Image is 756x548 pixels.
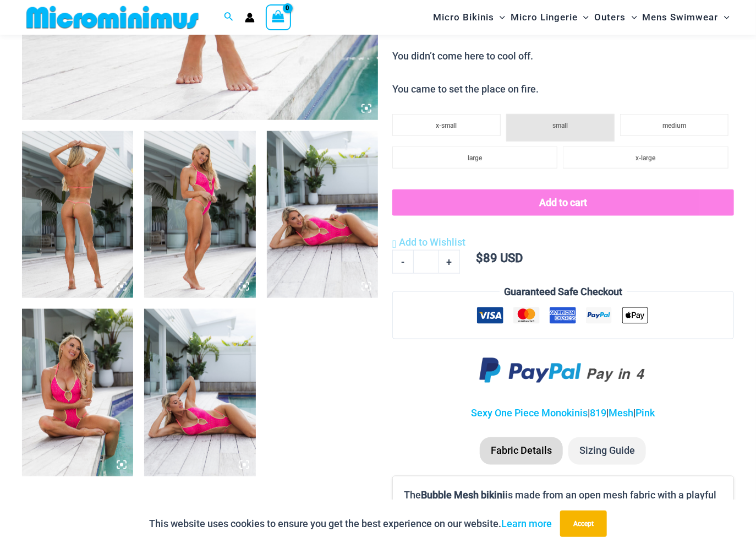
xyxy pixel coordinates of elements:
input: Product quantity [413,250,439,273]
nav: Site Navigation [429,2,734,33]
a: Micro LingerieMenu ToggleMenu Toggle [508,3,591,31]
a: - [392,250,413,273]
span: medium [662,122,686,129]
a: 819 [590,407,606,419]
a: Micro BikinisMenu ToggleMenu Toggle [430,3,508,31]
a: Mesh [609,407,633,419]
a: Pink [636,407,655,419]
img: Bubble Mesh Highlight Pink 819 One Piece 06 [144,309,255,476]
p: This website uses cookies to ensure you get the best experience on our website. [149,516,552,532]
span: Add to Wishlist [399,236,465,248]
span: x-large [636,154,656,162]
li: Sizing Guide [568,437,646,465]
span: Menu Toggle [578,3,589,31]
a: Search icon link [224,10,234,24]
a: View Shopping Cart, empty [266,4,291,30]
button: Add to cart [392,189,734,216]
span: Mens Swimwear [643,3,719,31]
li: large [392,147,558,169]
a: + [439,250,460,273]
span: Menu Toggle [719,3,730,31]
a: Mens SwimwearMenu ToggleMenu Toggle [640,3,732,31]
li: small [506,114,615,142]
li: medium [620,114,728,136]
span: $ [476,251,483,265]
p: | | | [392,405,734,421]
span: Outers [595,3,626,31]
legend: Guaranteed Safe Checkout [500,284,627,300]
bdi: 89 USD [476,251,523,265]
span: Menu Toggle [494,3,505,31]
a: Account icon link [245,13,255,23]
img: MM SHOP LOGO FLAT [22,5,203,30]
button: Accept [560,511,607,537]
img: Bubble Mesh Highlight Pink 819 One Piece 03 [22,131,133,298]
a: Learn more [501,518,552,529]
a: Add to Wishlist [392,234,465,251]
a: Sexy One Piece Monokinis [471,407,588,419]
span: Menu Toggle [626,3,637,31]
a: OutersMenu ToggleMenu Toggle [592,3,640,31]
b: Bubble Mesh bikini [421,490,505,501]
img: Bubble Mesh Highlight Pink 819 One Piece 05 [267,131,378,298]
span: large [468,154,482,162]
p: The is made from an open mesh fabric with a playful and naughty bubble pattern. Have all eyes on ... [404,487,722,536]
span: Micro Bikinis [433,3,494,31]
span: Micro Lingerie [511,3,578,31]
span: small [552,122,568,129]
span: x-small [436,122,457,129]
li: Fabric Details [480,437,563,465]
img: Bubble Mesh Highlight Pink 819 One Piece 02 [144,131,255,298]
li: x-small [392,114,501,136]
li: x-large [563,147,728,169]
img: Bubble Mesh Highlight Pink 819 One Piece 04 [22,309,133,476]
